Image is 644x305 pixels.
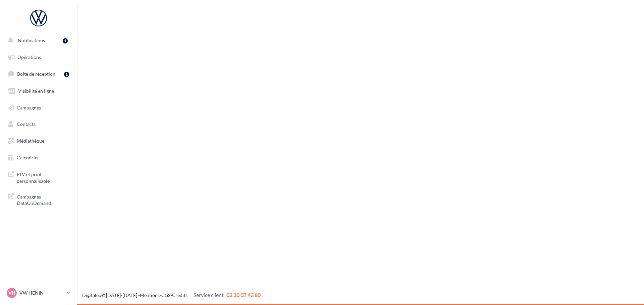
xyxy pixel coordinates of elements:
a: Opérations [4,50,73,64]
span: 02 30 07 43 80 [226,292,261,298]
span: Opérations [17,54,41,60]
span: VH [8,290,15,296]
span: Campagnes [17,104,41,110]
a: Digitaleo [82,292,101,298]
a: Contacts [4,117,73,131]
a: Médiathèque [4,134,73,148]
div: 1 [63,38,68,44]
a: Crédits [172,292,187,298]
span: Calendrier [17,155,39,160]
a: Campagnes [4,101,73,115]
p: VW HENIN [19,290,64,296]
span: Visibilité en ligne [18,88,54,94]
a: PLV et print personnalisable [4,167,73,187]
span: Médiathèque [17,138,44,144]
div: 1 [64,72,69,77]
a: Mentions [140,292,160,298]
a: Calendrier [4,151,73,165]
a: VH VW HENIN [5,287,72,299]
span: Notifications [18,37,45,43]
span: Boîte de réception [17,71,55,77]
span: Campagnes DataOnDemand [17,192,69,207]
span: Contacts [17,121,36,127]
button: Notifications 1 [4,33,70,48]
span: © [DATE]-[DATE] - - - [82,292,261,298]
span: Service client [194,292,224,298]
a: Visibilité en ligne [4,84,73,98]
a: Campagnes DataOnDemand [4,189,73,209]
a: CGS [161,292,170,298]
span: PLV et print personnalisable [17,170,69,184]
a: Boîte de réception1 [4,67,73,81]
